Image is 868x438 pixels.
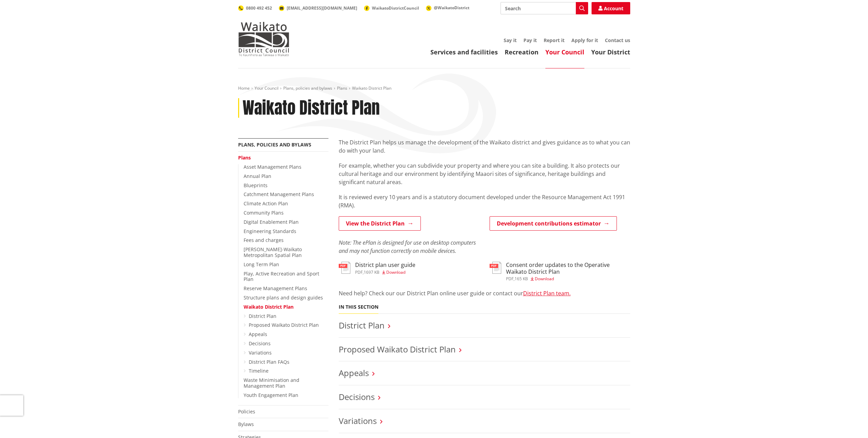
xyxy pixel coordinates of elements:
em: Note: The ePlan is designed for use on desktop computers and may not function correctly on mobile... [339,239,476,255]
h3: Consent order updates to the Operative Waikato District Plan [506,262,630,275]
h3: District plan user guide [355,262,415,268]
a: Plans [238,154,251,161]
a: Recreation [505,48,539,56]
a: Your District [591,48,630,56]
span: @WaikatoDistrict [434,5,469,11]
a: Catchment Management Plans [244,191,314,197]
a: Your Council [545,48,584,56]
a: Play, Active Recreation and Sport Plan [244,270,319,283]
a: Plans [337,85,347,91]
a: Policies [238,408,255,415]
a: Decisions [249,340,271,347]
a: Blueprints [244,182,268,189]
span: [EMAIL_ADDRESS][DOMAIN_NAME] [287,5,357,11]
a: WaikatoDistrictCouncil [364,5,419,11]
img: document-pdf.svg [339,262,350,274]
a: Services and facilities [430,48,498,56]
a: Structure plans and design guides [244,294,323,301]
h5: In this section [339,304,378,310]
a: District Plan [249,313,276,319]
img: document-pdf.svg [490,262,501,274]
a: Plans, policies and bylaws [238,141,311,148]
p: The District Plan helps us manage the development of the Waikato district and gives guidance as t... [339,138,630,155]
a: Proposed Waikato District Plan [339,344,456,355]
span: pdf [355,269,363,275]
a: Contact us [605,37,630,43]
div: , [506,277,630,281]
span: Download [535,276,554,282]
div: , [355,270,415,274]
a: Appeals [249,331,267,337]
a: Development contributions estimator [490,216,617,231]
a: Youth Engagement Plan [244,392,298,398]
a: Fees and charges [244,237,284,243]
a: Home [238,85,250,91]
span: Download [386,269,405,275]
a: Bylaws [238,421,254,427]
a: Apply for it [571,37,598,43]
a: District plan user guide pdf,1697 KB Download [339,262,415,274]
a: Pay it [523,37,537,43]
a: Plans, policies and bylaws [283,85,332,91]
a: [EMAIL_ADDRESS][DOMAIN_NAME] [279,5,357,11]
img: Waikato District Council - Te Kaunihera aa Takiwaa o Waikato [238,22,289,56]
a: Say it [504,37,517,43]
span: 0800 492 452 [246,5,272,11]
a: Variations [249,349,272,356]
p: It is reviewed every 10 years and is a statutory document developed under the Resource Management... [339,193,630,209]
input: Search input [501,2,588,14]
a: Waikato District Plan [244,304,294,310]
a: Waste Minimisation and Management Plan [244,377,299,389]
a: Variations [339,415,377,426]
a: District Plan FAQs [249,359,289,365]
a: Your Council [255,85,278,91]
span: 1697 KB [364,269,379,275]
a: View the District Plan [339,216,421,231]
a: Long Term Plan [244,261,279,268]
a: Asset Management Plans [244,164,301,170]
p: Need help? Check our our District Plan online user guide or contact our [339,289,630,297]
a: @WaikatoDistrict [426,5,469,11]
a: Account [592,2,630,14]
a: 0800 492 452 [238,5,272,11]
a: Consent order updates to the Operative Waikato District Plan pdf,165 KB Download [490,262,630,281]
a: District Plan team. [523,289,571,297]
a: [PERSON_NAME]-Waikato Metropolitan Spatial Plan [244,246,302,258]
a: Annual Plan [244,173,271,179]
a: Engineering Standards [244,228,296,234]
a: Climate Action Plan [244,200,288,207]
a: District Plan [339,320,385,331]
a: Decisions [339,391,375,402]
span: Waikato District Plan [352,85,391,91]
a: Report it [544,37,565,43]
a: Timeline [249,368,269,374]
span: 165 KB [515,276,528,282]
a: Proposed Waikato District Plan [249,322,319,328]
a: Community Plans [244,209,284,216]
a: Appeals [339,367,369,378]
span: pdf [506,276,514,282]
a: Digital Enablement Plan [244,219,299,225]
p: For example, whether you can subdivide your property and where you can site a building. It also p... [339,162,630,186]
span: WaikatoDistrictCouncil [372,5,419,11]
h1: Waikato District Plan [243,98,380,118]
nav: breadcrumb [238,86,630,91]
a: Reserve Management Plans [244,285,307,292]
